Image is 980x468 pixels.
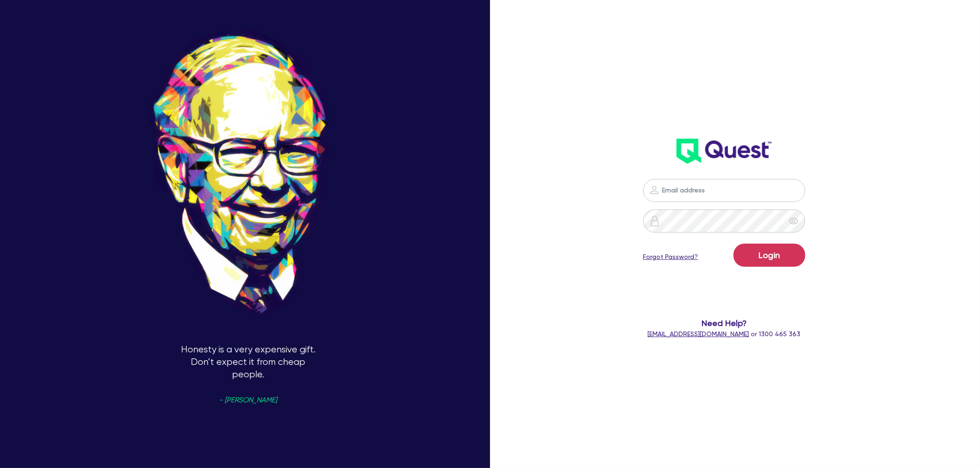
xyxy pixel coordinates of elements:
input: Email address [643,179,805,202]
button: Login [734,244,805,267]
span: or 1300 465 363 [648,330,801,338]
span: Need Help? [591,317,857,329]
img: wH2k97JdezQIQAAAABJRU5ErkJggg== [677,139,772,164]
a: Forgot Password? [643,252,698,262]
span: - [PERSON_NAME] [220,397,277,404]
span: eye [789,216,798,226]
img: icon-password [649,185,660,196]
img: icon-password [649,216,660,227]
a: [EMAIL_ADDRESS][DOMAIN_NAME] [648,330,749,338]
